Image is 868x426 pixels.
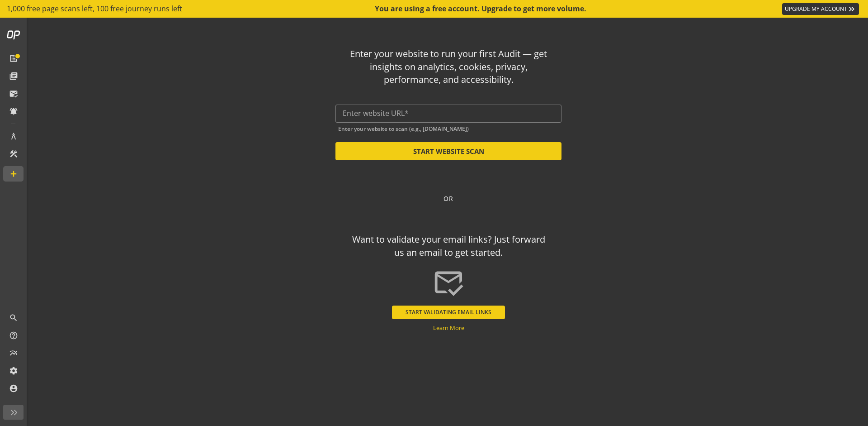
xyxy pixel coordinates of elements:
mat-icon: search [9,313,18,322]
mat-icon: construction [9,149,18,158]
mat-icon: list_alt [9,54,18,63]
span: OR [443,194,453,203]
mat-icon: settings [9,366,18,375]
span: 1,000 free page scans left, 100 free journey runs left [7,4,182,14]
button: START WEBSITE SCAN [335,142,561,160]
div: Enter your website to run your first Audit — get insights on analytics, cookies, privacy, perform... [348,48,549,86]
div: Want to validate your email links? Just forward us an email to get started. [348,233,549,259]
mat-icon: multiline_chart [9,349,18,358]
input: Enter website URL* [343,109,554,118]
mat-icon: keyboard_double_arrow_right [847,5,856,14]
mat-icon: mark_email_read [9,89,18,98]
div: You are using a free account. Upgrade to get more volume. [375,4,587,14]
mat-icon: help_outline [9,331,18,340]
mat-icon: architecture [9,132,18,141]
a: UPGRADE MY ACCOUNT [782,3,859,15]
button: START VALIDATING EMAIL LINKS [392,306,505,319]
mat-hint: Enter your website to scan (e.g., [DOMAIN_NAME]) [338,124,469,132]
mat-icon: add [9,169,18,178]
mat-icon: notifications_active [9,107,18,116]
mat-icon: account_circle [9,384,18,393]
a: Learn More [433,324,464,332]
mat-icon: library_books [9,72,18,81]
mat-icon: mark_email_read [433,267,464,298]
